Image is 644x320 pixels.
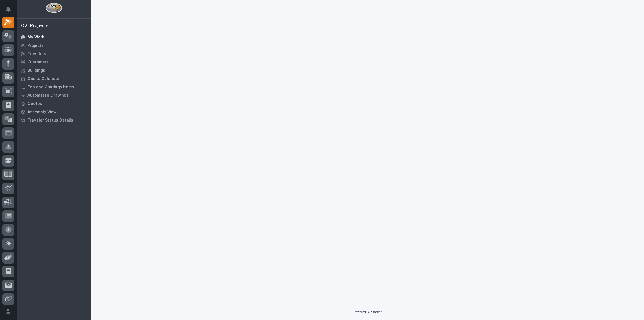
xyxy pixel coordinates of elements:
[17,33,91,41] a: My Work
[27,51,46,56] p: Travelers
[46,3,62,13] img: Workspace Logo
[27,68,45,73] p: Buildings
[17,58,91,66] a: Customers
[17,50,91,58] a: Travelers
[17,116,91,124] a: Traveler Status Details
[27,35,44,40] p: My Work
[27,76,60,81] p: Onsite Calendar
[7,7,14,16] div: Notifications
[17,99,91,108] a: Quotes
[27,85,74,90] p: Fab and Coatings Items
[21,23,49,29] div: 02. Projects
[17,66,91,74] a: Buildings
[27,43,43,48] p: Projects
[17,108,91,116] a: Assembly View
[354,310,382,314] a: Powered By Stacker
[17,91,91,99] a: Automated Drawings
[27,60,49,65] p: Customers
[17,74,91,83] a: Onsite Calendar
[27,101,42,106] p: Quotes
[27,93,69,98] p: Automated Drawings
[27,118,73,123] p: Traveler Status Details
[27,110,56,115] p: Assembly View
[17,41,91,50] a: Projects
[17,83,91,91] a: Fab and Coatings Items
[2,3,14,15] button: Notifications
